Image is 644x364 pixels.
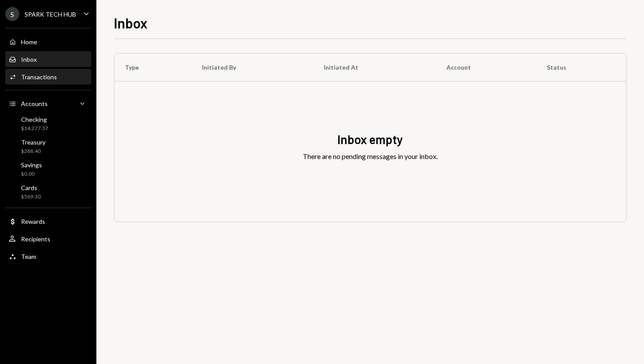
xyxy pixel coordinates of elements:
[337,131,403,148] div: Inbox empty
[5,181,91,202] a: Cards$569.30
[536,53,626,81] th: Status
[21,193,41,201] div: $569.30
[21,73,57,81] div: Transactions
[5,136,91,157] a: Treasury$268.40
[21,184,41,191] div: Cards
[21,235,50,243] div: Recipients
[114,53,191,81] th: Type
[21,161,42,169] div: Savings
[303,151,438,162] div: There are no pending messages in your inbox.
[5,113,91,134] a: Checking$14,277.37
[5,231,91,247] a: Recipients
[5,95,91,111] a: Accounts
[5,159,91,180] a: Savings$0.00
[436,53,536,81] th: Account
[21,138,46,146] div: Treasury
[21,38,37,46] div: Home
[21,148,46,155] div: $268.40
[25,11,76,18] div: SPARK TECH HUB
[5,248,91,264] a: Team
[21,218,45,225] div: Rewards
[21,116,48,123] div: Checking
[5,34,91,49] a: Home
[5,69,91,85] a: Transactions
[313,53,436,81] th: Initiated At
[21,170,42,178] div: $0.00
[5,7,19,21] div: S
[21,125,48,132] div: $14,277.37
[21,100,48,107] div: Accounts
[21,56,37,63] div: Inbox
[114,14,148,32] h1: Inbox
[21,253,36,260] div: Team
[5,213,91,229] a: Rewards
[191,53,313,81] th: Initiated By
[5,51,91,67] a: Inbox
